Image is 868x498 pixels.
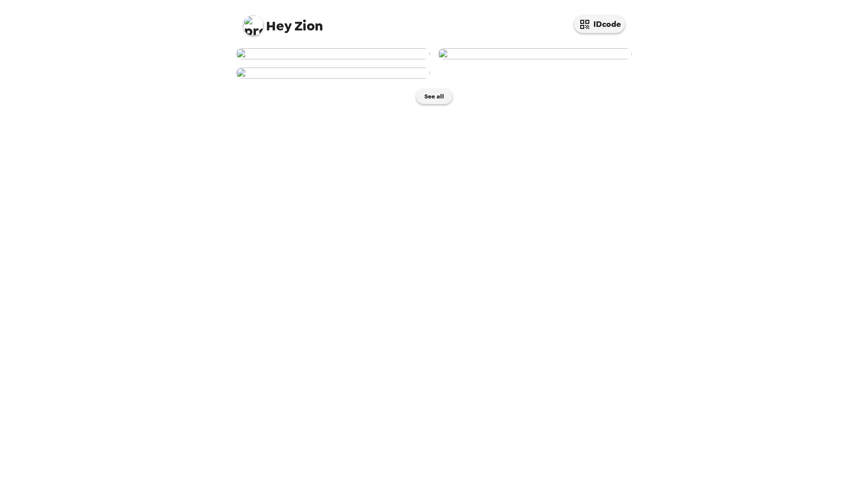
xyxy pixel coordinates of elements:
span: Hey [266,17,291,35]
img: user-278101 [236,68,430,79]
img: profile pic [243,15,263,36]
img: user-278102 [438,48,632,59]
img: user-278103 [236,48,430,59]
span: Zion [243,10,323,33]
button: See all [416,89,452,104]
button: IDcode [574,15,625,33]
